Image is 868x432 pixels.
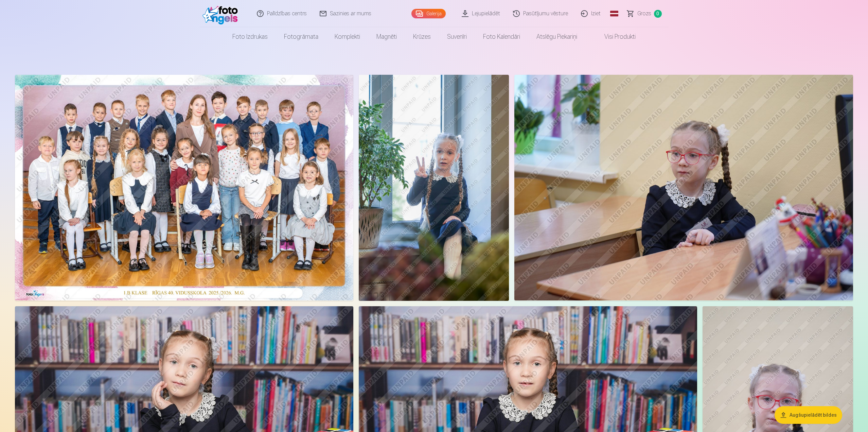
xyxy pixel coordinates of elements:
[775,406,842,424] button: Augšupielādēt bildes
[475,27,528,46] a: Foto kalendāri
[411,9,446,18] a: Galerija
[276,27,326,46] a: Fotogrāmata
[405,27,439,46] a: Krūzes
[439,27,475,46] a: Suvenīri
[654,10,662,18] span: 0
[202,3,242,24] img: /fa1
[368,27,405,46] a: Magnēti
[326,27,368,46] a: Komplekti
[224,27,276,46] a: Foto izdrukas
[585,27,644,46] a: Visi produkti
[637,10,651,18] span: Grozs
[528,27,585,46] a: Atslēgu piekariņi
